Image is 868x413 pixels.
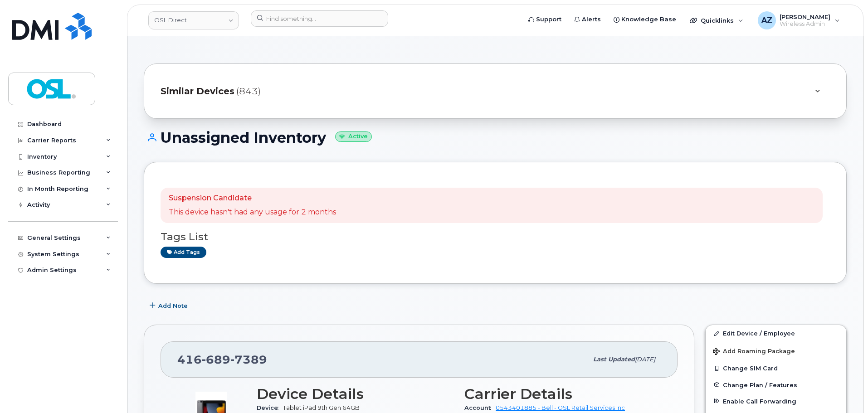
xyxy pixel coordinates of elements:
small: Active [335,131,372,142]
p: Suspension Candidate [169,193,336,204]
button: Add Note [144,297,195,314]
a: Edit Device / Employee [706,325,846,341]
span: 416 [177,353,267,366]
h3: Device Details [257,386,454,402]
span: Enable Call Forwarding [723,398,796,404]
button: Add Roaming Package [706,341,846,360]
span: Account [464,404,496,411]
span: Add Note [158,301,188,310]
a: Add tags [161,247,206,258]
span: 7389 [230,353,267,366]
span: Change Plan / Features [723,381,797,388]
button: Enable Call Forwarding [706,393,846,409]
span: Similar Devices [161,85,234,98]
h3: Tags List [161,231,830,243]
button: Change Plan / Features [706,377,846,393]
span: Device [257,404,283,411]
h3: Carrier Details [464,386,661,402]
a: 0543401885 - Bell - OSL Retail Services Inc [496,404,625,411]
span: 689 [202,353,230,366]
p: This device hasn't had any usage for 2 months [169,207,336,218]
span: (843) [236,85,261,98]
span: Add Roaming Package [713,348,795,356]
button: Change SIM Card [706,360,846,376]
span: Last updated [593,356,635,363]
h1: Unassigned Inventory [144,130,847,146]
span: [DATE] [635,356,655,363]
span: Tablet iPad 9th Gen 64GB [283,404,360,411]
